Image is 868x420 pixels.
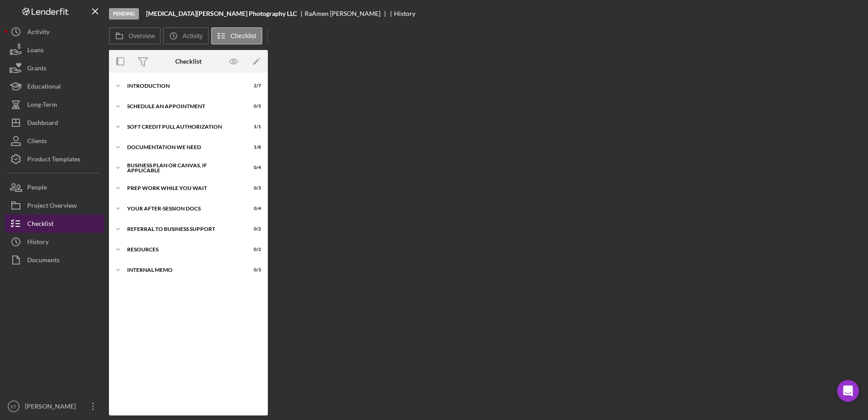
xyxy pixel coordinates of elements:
[245,226,261,232] div: 0 / 2
[245,124,261,130] div: 1 / 1
[245,206,261,211] div: 0 / 4
[245,145,261,150] div: 1 / 8
[27,251,59,271] div: Documents
[5,251,104,269] button: Documents
[5,397,104,415] button: ET[PERSON_NAME]
[231,32,256,40] label: Checklist
[27,178,47,199] div: People
[5,233,104,251] button: History
[127,185,238,191] div: Prep Work While You Wait
[5,178,104,196] button: People
[245,83,261,89] div: 2 / 7
[5,196,104,215] button: Project Overview
[127,104,238,109] div: Schedule An Appointment
[27,215,54,235] div: Checklist
[109,8,139,20] div: Pending
[127,124,238,130] div: Soft Credit Pull Authorization
[5,132,104,150] button: Clients
[127,226,238,232] div: Referral to Business Support
[27,233,49,253] div: History
[27,95,57,116] div: Long-Term
[109,27,161,45] button: Overview
[837,380,859,402] div: Open Intercom Messenger
[5,114,104,132] button: Dashboard
[27,23,49,43] div: Activity
[127,267,238,273] div: Internal Memo
[5,215,104,233] button: Checklist
[182,32,202,40] label: Activity
[27,41,44,61] div: Loans
[5,59,104,77] button: Grants
[245,247,261,252] div: 0 / 2
[127,206,238,211] div: Your After-Session Docs
[127,247,238,252] div: Resources
[163,27,208,45] button: Activity
[5,23,104,41] button: Activity
[27,77,61,98] div: Educational
[5,41,104,59] button: Loans
[5,95,104,114] button: Long-Term
[27,114,58,134] div: Dashboard
[27,59,46,80] div: Grants
[245,185,261,191] div: 0 / 3
[27,132,47,152] div: Clients
[394,10,415,17] div: History
[305,10,388,17] div: RaAmen [PERSON_NAME]
[175,58,202,65] div: Checklist
[127,145,238,150] div: Documentation We Need
[245,165,261,170] div: 0 / 4
[245,267,261,273] div: 0 / 3
[5,77,104,95] button: Educational
[211,27,262,45] button: Checklist
[27,150,80,170] div: Product Templates
[146,10,297,17] b: [MEDICAL_DATA][PERSON_NAME] Photography LLC
[245,104,261,109] div: 0 / 5
[127,163,238,173] div: Business Plan or Canvas, if applicable
[128,32,155,40] label: Overview
[127,83,238,89] div: Introduction
[27,196,77,217] div: Project Overview
[11,404,16,409] text: ET
[23,397,82,418] div: [PERSON_NAME]
[5,150,104,168] button: Product Templates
